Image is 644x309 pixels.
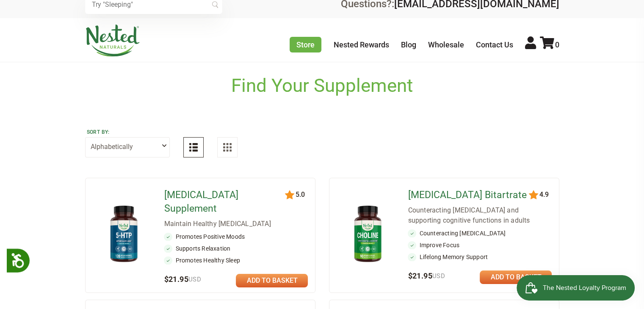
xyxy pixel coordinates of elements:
a: Nested Rewards [334,40,389,49]
iframe: Button to open loyalty program pop-up [517,275,636,301]
img: Nested Naturals [85,25,140,57]
h1: Find Your Supplement [231,75,413,97]
img: Grid [223,143,232,152]
span: USD [188,276,201,283]
div: Counteracting [MEDICAL_DATA] and supporting cognitive functions in adults [408,205,552,226]
label: Sort by: [87,129,168,135]
a: [MEDICAL_DATA] Bitartrate [408,188,530,202]
a: Store [290,37,321,52]
span: USD [432,272,445,280]
img: List [189,143,198,152]
a: 0 [540,40,559,49]
div: Maintain Healthy [MEDICAL_DATA] [164,219,308,229]
span: 0 [555,40,559,49]
span: $21.95 [408,271,445,280]
li: Promotes Positive Moods [164,232,308,241]
li: Counteracting [MEDICAL_DATA] [408,229,552,237]
li: Improve Focus [408,241,552,249]
li: Lifelong Memory Support [408,253,552,261]
img: 5-HTP Supplement [99,202,149,267]
a: Blog [401,40,416,49]
a: Wholesale [428,40,464,49]
li: Supports Relaxation [164,244,308,253]
a: Contact Us [476,40,513,49]
li: Promotes Healthy Sleep [164,256,308,265]
a: [MEDICAL_DATA] Supplement [164,188,286,215]
img: Choline Bitartrate [343,202,392,267]
span: $21.95 [164,275,201,284]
